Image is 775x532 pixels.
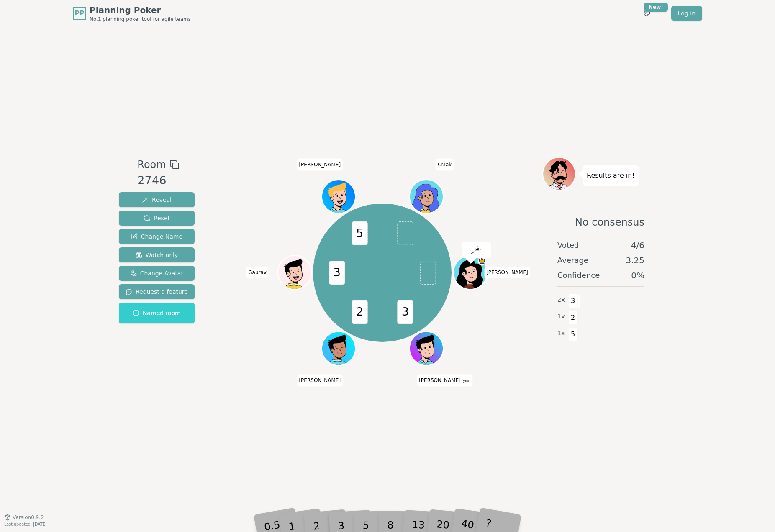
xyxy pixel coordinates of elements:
span: Click to change your name [417,375,472,387]
span: Click to change your name [436,159,454,171]
button: Change Avatar [119,266,195,281]
button: Reveal [119,192,195,207]
span: Request a feature [126,288,188,296]
span: 0 % [631,270,644,281]
span: 5 [352,221,367,245]
button: Named room [119,303,195,323]
span: Click to change your name [484,267,530,278]
span: Confidence [557,270,600,281]
span: Cristina is the host [477,257,486,265]
span: 2 [352,300,367,324]
span: No.1 planning poker tool for agile teams [90,16,191,23]
span: Room [137,157,166,172]
span: Watch only [136,251,178,259]
span: 2 x [557,295,565,305]
span: Change Name [131,232,182,241]
button: Reset [119,211,195,226]
span: Reset [144,214,170,222]
span: 4 / 6 [631,239,644,251]
button: Click to change your avatar [411,333,442,364]
div: 2746 [137,172,179,189]
button: Watch only [119,247,195,262]
span: Version 0.9.2 [13,514,44,521]
a: Log in [671,6,702,21]
span: (you) [461,379,471,383]
button: Request a feature [119,284,195,299]
a: PPPlanning PokerNo.1 planning poker tool for agile teams [73,4,191,23]
span: 1 x [557,329,565,338]
button: Version0.9.2 [4,514,44,521]
span: Click to change your name [246,267,269,278]
span: 2 [568,311,578,325]
span: 3.25 [626,255,644,266]
span: Last updated: [DATE] [4,522,47,527]
span: Voted [557,239,579,251]
span: Planning Poker [90,4,191,16]
span: Change Avatar [130,269,184,277]
span: 3 [397,300,413,324]
span: 5 [568,327,578,341]
span: 3 [329,261,345,285]
img: reveal [471,246,481,254]
span: 1 x [557,312,565,321]
span: Average [557,255,588,266]
button: Change Name [119,229,195,244]
span: Reveal [142,196,172,204]
span: Click to change your name [297,375,343,387]
span: Click to change your name [297,159,343,171]
div: New! [644,3,668,12]
button: New! [639,6,654,21]
span: No consensus [575,216,644,229]
span: 3 [568,294,578,308]
span: PP [74,8,84,18]
span: Named room [133,309,181,317]
p: Results are in! [587,170,635,181]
